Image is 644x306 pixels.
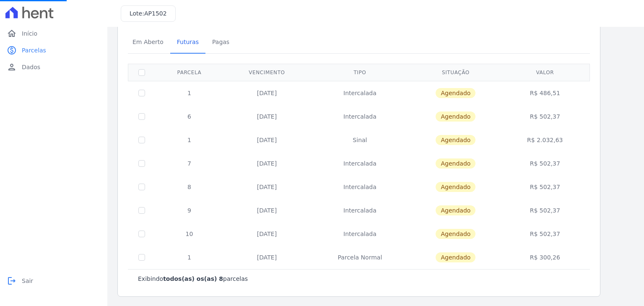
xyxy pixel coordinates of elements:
td: 10 [155,222,223,246]
i: home [7,29,17,39]
span: Dados [22,63,40,71]
p: Exibindo parcelas [138,275,248,283]
td: [DATE] [223,105,310,128]
h3: Lote: [130,9,167,18]
th: Tipo [310,64,410,81]
a: homeInício [3,25,104,42]
span: Pagas [207,34,234,50]
a: Futuras [170,32,205,54]
i: logout [7,276,17,286]
td: Intercalada [310,152,410,175]
td: 6 [155,105,223,128]
td: [DATE] [223,128,310,152]
td: Intercalada [310,175,410,199]
a: paidParcelas [3,42,104,59]
i: person [7,62,17,72]
td: R$ 2.032,63 [502,128,588,152]
span: Futuras [172,34,204,50]
td: R$ 502,37 [502,222,588,246]
b: todos(as) os(as) 8 [163,275,223,282]
span: Em Aberto [127,34,169,50]
td: 1 [155,128,223,152]
td: Intercalada [310,105,410,128]
td: 9 [155,199,223,222]
span: Agendado [436,112,475,122]
th: Vencimento [223,64,310,81]
td: Sinal [310,128,410,152]
span: Agendado [436,158,475,169]
td: [DATE] [223,152,310,175]
td: R$ 502,37 [502,152,588,175]
td: Intercalada [310,81,410,105]
span: Agendado [436,252,475,262]
td: R$ 486,51 [502,81,588,105]
a: personDados [3,59,104,75]
span: Agendado [436,182,475,192]
span: Agendado [436,229,475,239]
span: Parcelas [22,46,46,54]
td: 7 [155,152,223,175]
span: Agendado [436,88,475,98]
span: Início [22,29,37,38]
td: [DATE] [223,222,310,246]
td: [DATE] [223,246,310,269]
span: Sair [22,277,33,285]
td: R$ 502,37 [502,199,588,222]
th: Situação [410,64,502,81]
td: 1 [155,81,223,105]
td: [DATE] [223,81,310,105]
td: Intercalada [310,199,410,222]
td: [DATE] [223,199,310,222]
td: 1 [155,246,223,269]
span: Agendado [436,205,475,215]
th: Parcela [155,64,223,81]
a: Pagas [205,32,236,54]
td: R$ 502,37 [502,175,588,199]
td: R$ 300,26 [502,246,588,269]
a: Em Aberto [126,32,170,54]
td: R$ 502,37 [502,105,588,128]
span: Agendado [436,135,475,145]
a: logoutSair [3,272,104,289]
td: Intercalada [310,222,410,246]
td: Parcela Normal [310,246,410,269]
span: AP1502 [144,10,167,17]
td: 8 [155,175,223,199]
i: paid [7,45,17,55]
td: [DATE] [223,175,310,199]
th: Valor [502,64,588,81]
